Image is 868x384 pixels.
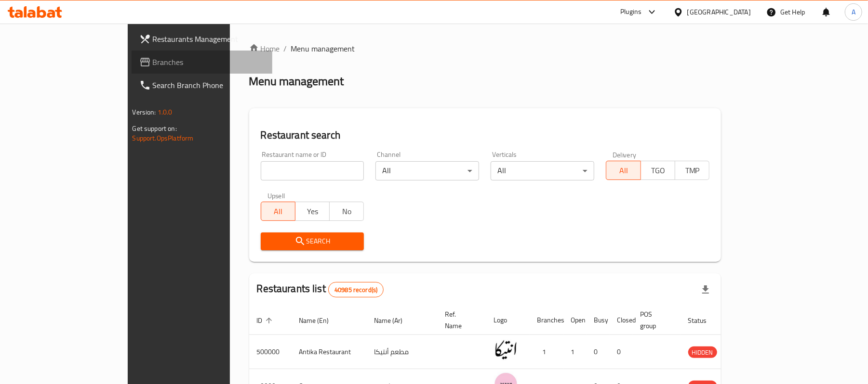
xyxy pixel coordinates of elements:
[299,315,342,326] span: Name (En)
[688,347,717,358] span: HIDDEN
[587,306,610,335] th: Busy
[645,164,671,178] span: TGO
[284,43,287,54] li: /
[613,151,637,158] label: Delivery
[133,106,156,118] span: Version:
[268,235,357,247] span: Search
[261,202,295,221] button: All
[267,192,285,199] label: Upsell
[329,285,383,294] span: 40985 record(s)
[291,43,355,54] span: Menu management
[563,335,587,369] td: 1
[153,33,265,45] span: Restaurants Management
[375,161,479,180] div: All
[620,6,641,18] div: Plugins
[530,306,563,335] th: Branches
[334,205,360,218] span: No
[133,132,194,144] a: Support.OpsPlatform
[641,161,675,180] button: TGO
[257,315,275,326] span: ID
[153,79,265,91] span: Search Branch Phone
[610,335,633,369] td: 0
[687,7,751,17] div: [GEOGRAPHIC_DATA]
[329,202,364,221] button: No
[261,128,710,142] h2: Restaurant search
[132,74,273,97] a: Search Branch Phone
[328,282,384,297] div: Total records count
[249,43,721,54] nav: breadcrumb
[132,27,273,51] a: Restaurants Management
[486,306,530,335] th: Logo
[292,335,367,369] td: Antika Restaurant
[249,74,344,89] h2: Menu management
[132,51,273,74] a: Branches
[563,306,587,335] th: Open
[641,308,669,332] span: POS group
[295,202,330,221] button: Yes
[606,161,641,180] button: All
[530,335,563,369] td: 1
[261,232,364,250] button: Search
[261,161,364,180] input: Search for restaurant name or ID..
[688,315,720,326] span: Status
[158,106,173,118] span: 1.0.0
[367,335,438,369] td: مطعم أنتيكا
[153,56,265,68] span: Branches
[679,164,706,178] span: TMP
[133,122,177,135] span: Get support on:
[257,282,384,297] h2: Restaurants list
[374,315,415,326] span: Name (Ar)
[299,205,326,218] span: Yes
[265,205,292,218] span: All
[675,161,709,180] button: TMP
[852,7,855,17] span: A
[610,164,637,178] span: All
[491,161,594,180] div: All
[587,335,610,369] td: 0
[494,338,518,362] img: Antika Restaurant
[610,306,633,335] th: Closed
[694,278,717,301] div: Export file
[445,308,475,332] span: Ref. Name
